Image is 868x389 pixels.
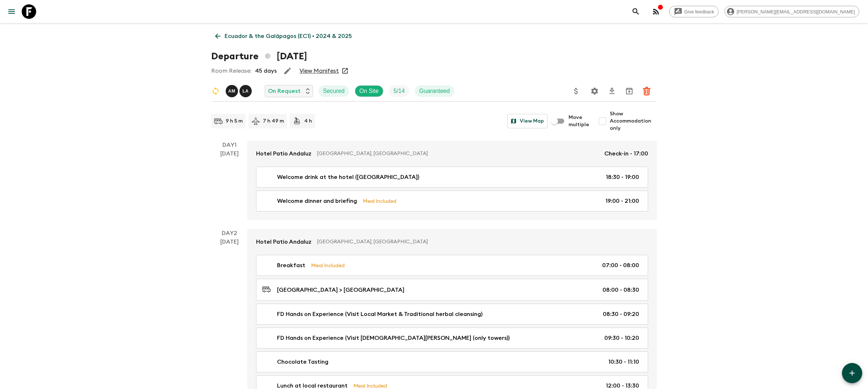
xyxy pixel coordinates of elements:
a: [GEOGRAPHIC_DATA] > [GEOGRAPHIC_DATA]08:00 - 08:30 [256,279,648,301]
p: A M [228,88,235,94]
p: 4 h [304,117,312,125]
a: FD Hands on Experience (Visit [DEMOGRAPHIC_DATA][PERSON_NAME] (only towers))09:30 - 10:20 [256,328,648,349]
p: 09:30 - 10:20 [604,334,639,342]
span: Alex Manzaba - Mainland, Luis Altamirano - Galapagos [226,87,253,93]
a: View Manifest [299,67,339,74]
p: 07:00 - 08:00 [602,261,639,270]
p: 08:00 - 08:30 [603,286,639,294]
p: Day 1 [211,141,247,149]
p: 10:30 - 11:10 [608,358,639,366]
span: [PERSON_NAME][EMAIL_ADDRESS][DOMAIN_NAME] [733,9,859,14]
button: Settings [587,84,602,98]
p: 19:00 - 21:00 [605,197,639,205]
a: Hotel Patio Andaluz[GEOGRAPHIC_DATA], [GEOGRAPHIC_DATA] [247,229,657,255]
p: Room Release: [211,67,251,75]
div: Trip Fill [389,85,409,97]
button: menu [4,4,19,19]
p: 9 h 5 m [226,117,243,125]
p: Breakfast [277,261,305,270]
a: BreakfastMeal Included07:00 - 08:00 [256,255,648,276]
div: On Site [355,85,383,97]
button: Archive (Completed, Cancelled or Unsynced Departures only) [622,84,637,98]
p: Welcome drink at the hotel ([GEOGRAPHIC_DATA]) [277,173,419,181]
p: 5 / 14 [393,87,405,95]
p: Welcome dinner and briefing [277,197,357,205]
p: [GEOGRAPHIC_DATA], [GEOGRAPHIC_DATA] [317,150,599,157]
span: Show Accommodation only [610,110,657,132]
p: Meal Included [363,197,396,205]
svg: Sync Required - Changes detected [211,87,220,95]
p: [GEOGRAPHIC_DATA] > [GEOGRAPHIC_DATA] [277,286,404,294]
a: Chocolate Tasting10:30 - 11:10 [256,351,648,372]
p: 18:30 - 19:00 [606,173,639,181]
button: AMLA [226,85,253,97]
button: Update Price, Early Bird Discount and Costs [569,84,583,98]
p: Chocolate Tasting [277,358,328,366]
div: [PERSON_NAME][EMAIL_ADDRESS][DOMAIN_NAME] [724,6,859,17]
p: 45 days [255,67,277,75]
p: 08:30 - 09:20 [603,310,639,319]
a: Give feedback [669,6,719,17]
p: [GEOGRAPHIC_DATA], [GEOGRAPHIC_DATA] [317,238,642,245]
a: FD Hands on Experience (Visit Local Market & Traditional herbal cleansing)08:30 - 09:20 [256,304,648,325]
div: Secured [319,85,349,97]
button: Download CSV [605,84,619,98]
a: Welcome drink at the hotel ([GEOGRAPHIC_DATA])18:30 - 19:00 [256,167,648,188]
p: Ecuador & the Galápagos (EC1) • 2024 & 2025 [225,32,352,40]
p: Hotel Patio Andaluz [256,149,311,158]
p: On Site [359,87,379,95]
span: Give feedback [680,9,718,14]
p: Meal Included [311,261,345,269]
div: [DATE] [220,149,239,220]
h1: Departure [DATE] [211,49,307,64]
p: Day 2 [211,229,247,238]
p: Secured [323,87,345,95]
button: search adventures [629,4,643,19]
a: Welcome dinner and briefingMeal Included19:00 - 21:00 [256,191,648,211]
p: Hotel Patio Andaluz [256,238,311,246]
a: Hotel Patio Andaluz[GEOGRAPHIC_DATA], [GEOGRAPHIC_DATA]Check-in - 17:00 [247,141,657,167]
p: Check-in - 17:00 [604,149,648,158]
span: Move multiple [569,114,590,128]
p: FD Hands on Experience (Visit [DEMOGRAPHIC_DATA][PERSON_NAME] (only towers)) [277,334,510,342]
p: FD Hands on Experience (Visit Local Market & Traditional herbal cleansing) [277,310,482,319]
p: 7 h 49 m [263,117,284,125]
a: Ecuador & the Galápagos (EC1) • 2024 & 2025 [211,29,356,43]
p: Guaranteed [419,87,450,95]
button: View Map [507,114,548,128]
button: Delete [639,84,654,98]
p: On Request [268,87,301,95]
p: L A [242,88,248,94]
